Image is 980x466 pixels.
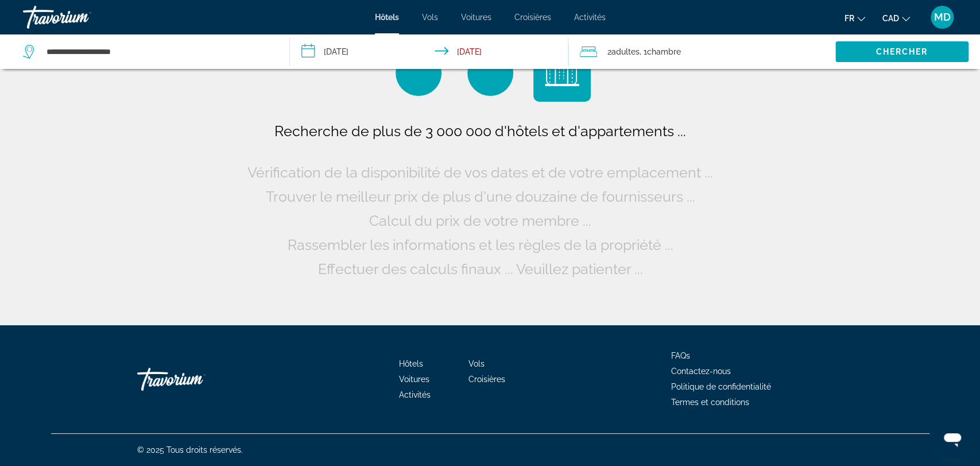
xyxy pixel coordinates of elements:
[882,10,910,26] button: Change currency
[845,14,854,23] span: fr
[647,47,681,56] span: Chambre
[514,13,551,22] a: Croisières
[375,13,399,22] a: Hôtels
[318,260,643,278] span: Effectuer des calculs finaux ... Veuillez patienter ...
[247,164,713,181] span: Vérification de la disponibilité de vos dates et de votre emplacement ...
[23,2,138,32] a: Travorium
[137,362,252,396] a: Travorium
[369,212,591,229] span: Calcul du prix de votre membre ...
[671,367,731,376] a: Contactez-nous
[274,122,686,140] span: Recherche de plus de 3 000 000 d'hôtels et d'appartements ...
[399,390,431,399] a: Activités
[671,398,749,407] a: Termes et conditions
[607,44,640,60] span: 2
[882,14,899,23] span: CAD
[671,351,690,360] a: FAQs
[568,34,835,69] button: Travelers: 2 adults, 0 children
[399,375,429,384] a: Voitures
[290,34,568,69] button: Check-in date: Mar 1, 2026 Check-out date: Mar 4, 2026
[835,41,969,62] button: Chercher
[574,13,606,22] a: Activités
[927,5,957,29] button: User Menu
[137,445,243,455] span: © 2025 Tous droits réservés.
[934,11,951,23] span: MD
[876,47,928,56] span: Chercher
[640,44,681,60] span: , 1
[934,420,971,457] iframe: Bouton de lancement de la fenêtre de messagerie
[468,375,505,384] a: Croisières
[422,13,438,22] a: Vols
[399,359,423,368] a: Hôtels
[468,359,485,368] a: Vols
[611,47,640,56] span: Adultes
[461,13,491,22] a: Voitures
[671,382,771,391] a: Politique de confidentialité
[266,188,695,205] span: Trouver le meilleur prix de plus d'une douzaine de fournisseurs ...
[845,10,865,26] button: Change language
[288,236,673,253] span: Rassembler les informations et les règles de la propriété ...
